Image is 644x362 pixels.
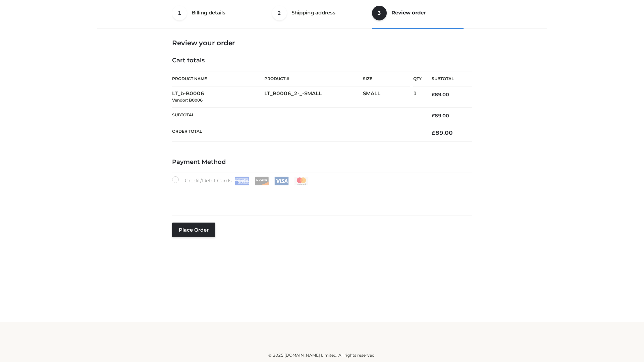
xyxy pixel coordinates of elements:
h4: Payment Method [172,159,472,166]
td: LT_B0006_2-_-SMALL [264,86,363,108]
label: Credit/Debit Cards [172,176,309,185]
div: © 2025 [DOMAIN_NAME] Limited. All rights reserved. [100,352,544,359]
span: £ [432,113,435,119]
th: Subtotal [172,107,422,124]
img: Amex [235,177,249,185]
small: Vendor: B0006 [172,98,203,103]
th: Product Name [172,71,264,86]
h4: Cart totals [172,57,472,64]
td: SMALL [363,86,413,108]
th: Qty [413,71,422,86]
th: Order Total [172,124,422,142]
th: Size [363,71,410,86]
td: LT_b-B0006 [172,86,264,108]
th: Subtotal [422,71,472,86]
img: Mastercard [294,177,309,185]
button: Place order [172,223,215,237]
td: 1 [413,86,422,108]
span: £ [432,92,435,98]
img: Visa [274,177,289,185]
span: £ [432,129,435,136]
img: Discover [255,177,269,185]
bdi: 89.00 [432,92,449,98]
h3: Review your order [172,39,472,47]
bdi: 89.00 [432,113,449,119]
iframe: Secure payment input frame [171,184,471,208]
bdi: 89.00 [432,129,453,136]
th: Product # [264,71,363,86]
